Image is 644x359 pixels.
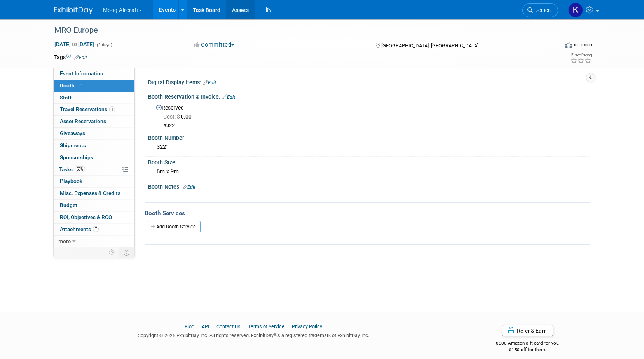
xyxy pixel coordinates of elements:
[54,68,134,80] a: Event Information
[465,347,590,353] div: $150 off for them.
[222,94,235,100] a: Edit
[52,23,546,37] div: MRO Europe
[60,190,120,196] span: Misc. Expenses & Credits
[54,140,134,152] a: Shipments
[248,324,284,329] a: Terms of Service
[512,40,592,52] div: Event Format
[75,166,85,172] span: 55%
[574,42,592,48] div: In-Person
[109,106,115,112] span: 1
[105,247,119,258] td: Personalize Event Tab Strip
[54,80,134,92] a: Booth
[210,324,215,329] span: |
[154,102,585,129] div: Reserved
[286,324,291,329] span: |
[163,122,585,129] div: #3221
[78,83,82,87] i: Booth reservation complete
[54,212,134,223] a: ROI, Objectives & ROO
[54,200,134,211] a: Budget
[60,214,112,220] span: ROI, Objectives & ROO
[58,238,71,244] span: more
[185,324,194,329] a: Blog
[60,142,86,148] span: Shipments
[60,118,106,124] span: Asset Reservations
[148,132,590,142] div: Booth Number:
[54,236,134,247] a: more
[54,41,95,48] span: [DATE] [DATE]
[381,43,478,49] span: [GEOGRAPHIC_DATA], [GEOGRAPHIC_DATA]
[54,53,87,61] td: Tags
[93,226,99,232] span: 7
[54,152,134,164] a: Sponsorships
[60,226,99,232] span: Attachments
[533,7,551,13] span: Search
[183,185,195,190] a: Edit
[54,188,134,199] a: Misc. Expenses & Credits
[203,80,216,85] a: Edit
[292,324,322,329] a: Privacy Policy
[60,178,82,184] span: Playbook
[191,41,237,49] button: Committed
[465,335,590,353] div: $500 Amazon gift card for you,
[54,224,134,235] a: Attachments7
[74,55,87,60] a: Edit
[154,166,585,178] div: 6m x 9m
[54,104,134,115] a: Travel Reservations1
[54,330,454,339] div: Copyright © 2025 ExhibitDay, Inc. All rights reserved. ExhibitDay is a registered trademark of Ex...
[60,130,85,136] span: Giveaways
[202,324,209,329] a: API
[154,141,585,153] div: 3221
[571,53,592,57] div: Event Rating
[96,42,112,47] span: (2 days)
[216,324,241,329] a: Contact Us
[242,324,247,329] span: |
[163,113,195,120] span: 0.00
[148,181,590,191] div: Booth Notes:
[60,154,93,160] span: Sponsorships
[60,94,72,101] span: Staff
[502,325,553,336] a: Refer & Earn
[147,221,201,232] a: Add Booth Service
[54,116,134,127] a: Asset Reservations
[54,92,134,104] a: Staff
[119,247,134,258] td: Toggle Event Tabs
[148,77,590,87] div: Digital Display Items:
[60,70,103,77] span: Event Information
[195,324,201,329] span: |
[565,42,572,48] img: Format-Inperson.png
[60,82,84,89] span: Booth
[54,7,93,14] img: ExhibitDay
[54,164,134,176] a: Tasks55%
[522,3,558,17] a: Search
[148,91,590,101] div: Booth Reservation & Invoice:
[274,332,276,336] sup: ®
[60,106,115,112] span: Travel Reservations
[59,166,85,173] span: Tasks
[148,157,590,166] div: Booth Size:
[163,113,181,120] span: Cost: $
[54,176,134,187] a: Playbook
[568,3,583,17] img: Kathryn Germony
[145,209,590,218] div: Booth Services
[54,128,134,139] a: Giveaways
[71,41,78,47] span: to
[60,202,77,208] span: Budget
